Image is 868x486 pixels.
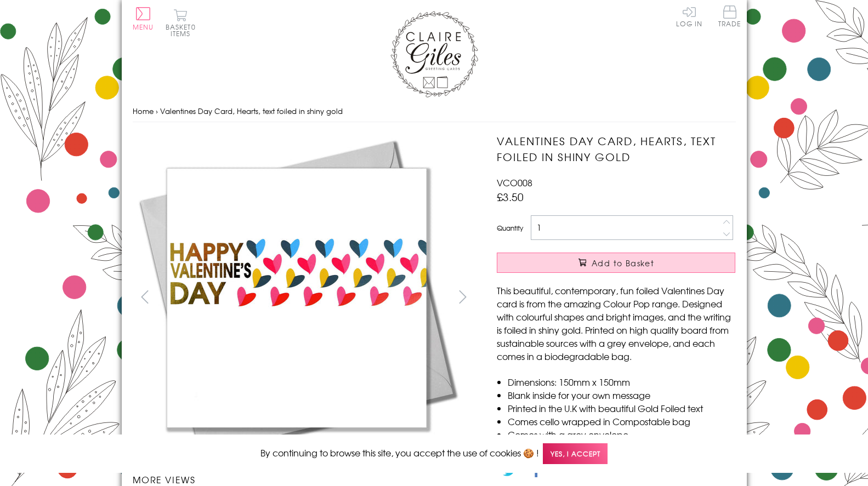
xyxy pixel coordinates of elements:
[497,176,532,189] span: VCO008
[592,258,654,268] span: Add to Basket
[543,443,608,465] span: Yes, I accept
[718,5,741,29] a: Trade
[171,22,196,38] span: 0 items
[497,284,735,363] p: This beautiful, contemporary, fun foiled Valentines Day card is from the amazing Colour Pop range...
[133,7,154,30] button: Menu
[718,5,741,27] span: Trade
[133,473,475,486] h3: More views
[497,253,735,273] button: Add to Basket
[133,100,736,123] nav: breadcrumbs
[508,415,735,428] li: Comes cello wrapped in Compostable bag
[166,9,196,37] button: Basket0 items
[133,106,154,116] a: Home
[508,428,735,441] li: Comes with a grey envelope
[497,133,735,165] h1: Valentines Day Card, Hearts, text foiled in shiny gold
[156,106,158,116] span: ›
[676,5,702,27] a: Log In
[497,223,523,233] label: Quantity
[133,133,462,462] img: Valentines Day Card, Hearts, text foiled in shiny gold
[450,284,475,309] button: next
[508,402,735,415] li: Printed in the U.K with beautiful Gold Foiled text
[508,388,735,402] li: Blank inside for your own message
[390,11,478,98] img: Claire Giles Greetings Cards
[508,375,735,388] li: Dimensions: 150mm x 150mm
[133,22,154,32] span: Menu
[497,189,524,204] span: £3.50
[160,106,343,116] span: Valentines Day Card, Hearts, text foiled in shiny gold
[133,284,157,309] button: prev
